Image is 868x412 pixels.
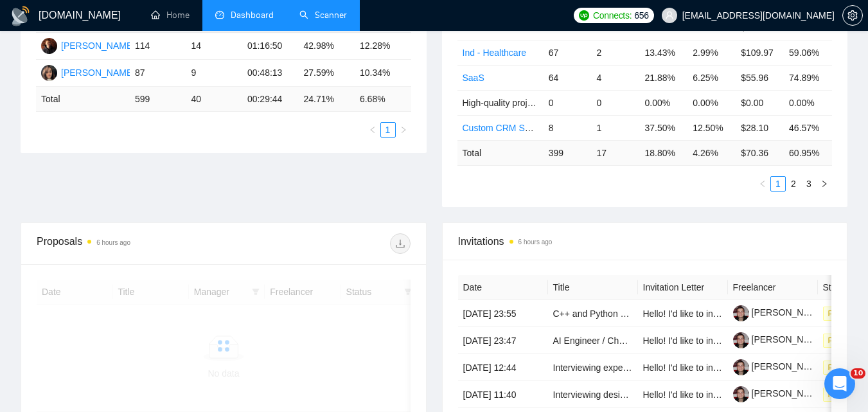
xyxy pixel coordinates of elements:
td: 00:48:13 [242,60,299,87]
button: right [396,122,411,138]
td: [DATE] 11:40 [458,381,548,408]
li: 1 [380,122,396,138]
td: 12.50% [687,115,736,140]
a: 3 [802,177,816,191]
td: 4.26 % [687,140,736,165]
td: [DATE] 23:55 [458,300,548,327]
td: 114 [130,33,186,60]
a: [PERSON_NAME] [733,307,826,318]
a: homeHome [151,10,190,21]
button: right [817,176,832,192]
span: dashboard [215,10,224,19]
td: 6.68 % [355,87,411,112]
div: [PERSON_NAME] [61,39,135,53]
td: 37.50% [639,115,687,140]
button: setting [842,5,863,26]
button: left [365,122,380,138]
span: 10 [851,368,865,379]
img: c1bYBLFISfW-KFu5YnXsqDxdnhJyhFG7WZWQjmw4vq0-YF4TwjoJdqRJKIWeWIjxa9 [733,305,749,321]
span: 656 [634,8,648,22]
a: AS[PERSON_NAME] [41,40,135,50]
td: 87 [130,60,186,87]
td: 2 [592,40,640,65]
span: Invitations [458,233,832,249]
a: Pending [823,389,867,399]
a: Interviewing experts for our business success platform [553,363,770,373]
th: Date [458,275,548,300]
img: c1bYBLFISfW-KFu5YnXsqDxdnhJyhFG7WZWQjmw4vq0-YF4TwjoJdqRJKIWeWIjxa9 [733,386,749,402]
td: 40 [186,87,242,112]
td: 13.43% [639,40,687,65]
td: $55.96 [736,65,784,90]
a: SaaS [463,73,484,83]
span: Connects: [593,8,632,22]
td: 599 [130,87,186,112]
span: setting [843,10,862,21]
li: Previous Page [365,122,380,138]
th: Freelancer [728,275,818,300]
a: 1 [381,123,395,137]
td: 2.99% [687,40,736,65]
td: Total [36,87,130,112]
td: $109.97 [736,40,784,65]
a: 1 [771,177,785,191]
td: 24.71 % [298,87,355,112]
span: Dashboard [231,10,274,21]
td: 67 [544,40,592,65]
span: Pending [823,334,862,348]
li: 3 [801,176,817,192]
td: 10.34% [355,60,411,87]
div: Proposals [37,233,224,254]
td: $28.10 [736,115,784,140]
a: searchScanner [299,10,347,21]
td: 60.95 % [784,140,832,165]
img: logo [10,6,31,26]
td: 0 [544,90,592,115]
a: [PERSON_NAME] [733,334,826,345]
li: Previous Page [755,176,770,192]
li: 1 [770,176,786,192]
a: Interviewing designers and developers for our business success platform [553,390,843,400]
td: 42.98% [298,33,355,60]
td: 00:29:44 [242,87,299,112]
img: KA [41,65,57,81]
span: left [369,126,376,134]
td: Total [457,140,544,165]
td: 64 [544,65,592,90]
span: user [665,11,674,20]
td: 1 [592,115,640,140]
span: right [400,126,407,134]
td: 9 [186,60,242,87]
td: [DATE] 12:44 [458,354,548,381]
td: $ 70.36 [736,140,784,165]
button: left [755,176,770,192]
td: AI Engineer / Chatbot Consultant for Abacus.AI Integration (Municipality Website Project) [548,327,638,354]
a: Pending [823,362,867,372]
td: 0.00% [639,90,687,115]
a: Ind - Healthcare [463,48,527,58]
th: Invitation Letter [638,275,728,300]
a: C++ and Python Software Engineer Needed for Project [553,309,772,319]
td: 399 [544,140,592,165]
td: Interviewing experts for our business success platform [548,354,638,381]
span: High-quality projects for [PERSON_NAME] [463,98,633,108]
a: [PERSON_NAME] [733,388,826,399]
span: right [820,180,828,188]
div: [PERSON_NAME] [61,66,135,80]
td: 27.59% [298,60,355,87]
td: 74.89% [784,65,832,90]
iframe: Intercom live chat [824,368,855,399]
img: upwork-logo.png [579,10,589,21]
span: Pending [823,307,862,321]
a: Custom CRM System [463,123,549,133]
a: Pending [823,335,867,345]
td: 46.57% [784,115,832,140]
td: [DATE] 23:47 [458,327,548,354]
a: [PERSON_NAME] [733,361,826,372]
td: 0 [592,90,640,115]
td: $0.00 [736,90,784,115]
td: 17 [592,140,640,165]
th: Title [548,275,638,300]
a: KA[PERSON_NAME] [41,67,135,77]
td: 59.06% [784,40,832,65]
